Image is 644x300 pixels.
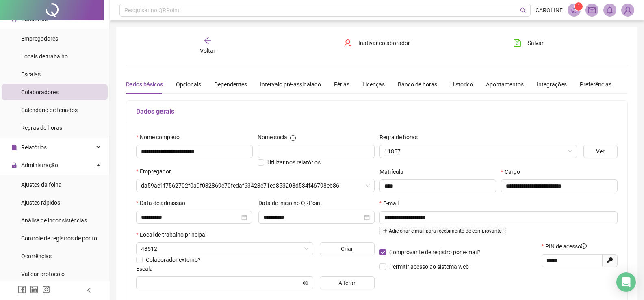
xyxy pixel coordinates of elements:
[596,147,605,156] span: Ver
[290,135,296,141] span: info-circle
[577,4,580,9] span: 1
[344,39,352,47] span: user-delete
[383,228,388,233] span: plus
[389,249,481,255] span: Comprovante de registro por e-mail?
[338,37,416,50] button: Inativar colaborador
[200,47,215,54] span: Voltar
[21,253,52,259] span: Ocorrências
[575,2,583,11] sup: 1
[528,39,544,47] span: Salvar
[21,271,65,277] span: Validar protocolo
[141,243,308,255] span: 48512
[581,243,587,249] span: info-circle
[362,80,385,89] div: Licenças
[11,162,17,168] span: lock
[384,145,572,158] span: 11857
[136,264,158,273] label: Escala
[136,167,176,176] label: Empregador
[334,80,349,89] div: Férias
[21,235,97,242] span: Controle de registros de ponto
[338,278,356,287] span: Alterar
[379,133,423,142] label: Regra de horas
[21,217,87,224] span: Análise de inconsistências
[616,272,636,292] div: Open Intercom Messenger
[21,107,78,113] span: Calendário de feriados
[622,4,634,16] img: 89421
[260,80,321,89] div: Intervalo pré-assinalado
[583,145,618,158] button: Ver
[358,39,410,47] span: Inativar colaborador
[146,257,201,263] span: Colaborador externo?
[606,6,614,14] span: bell
[86,287,92,293] span: left
[21,89,59,95] span: Colaboradores
[341,244,353,253] span: Criar
[588,6,596,14] span: mail
[398,80,437,89] div: Banco de horas
[136,107,618,117] h5: Dados gerais
[42,285,50,294] span: instagram
[21,144,47,151] span: Relatórios
[21,199,60,206] span: Ajustes rápidos
[379,167,409,176] label: Matrícula
[320,276,375,289] button: Alterar
[389,263,469,270] span: Permitir acesso ao sistema web
[537,80,567,89] div: Integrações
[176,80,201,89] div: Opcionais
[379,199,404,208] label: E-mail
[580,80,611,89] div: Preferências
[18,285,26,294] span: facebook
[513,39,521,47] span: save
[258,199,327,207] label: Data de início no QRPoint
[320,242,375,255] button: Criar
[204,37,212,45] span: arrow-left
[21,71,41,78] span: Escalas
[21,125,62,131] span: Regras de horas
[21,53,68,60] span: Locais de trabalho
[545,242,587,251] span: PIN de acesso
[21,35,58,42] span: Empregadores
[214,80,247,89] div: Dependentes
[450,80,473,89] div: Histórico
[520,7,526,13] span: search
[30,285,38,294] span: linkedin
[126,80,163,89] div: Dados básicos
[570,6,578,14] span: notification
[303,280,308,286] span: eye
[136,133,185,142] label: Nome completo
[21,162,58,168] span: Administração
[141,179,370,192] span: da59ae1f7562702f0a9f032869c70fcdaf63423c71ea853208d534f46798eb86
[136,230,212,239] label: Local de trabalho principal
[11,145,17,150] span: file
[486,80,524,89] div: Apontamentos
[267,159,321,166] span: Utilizar nos relatórios
[21,181,62,188] span: Ajustes da folha
[258,133,288,142] span: Nome social
[501,167,525,176] label: Cargo
[536,6,563,15] span: CAROLINE
[136,199,191,207] label: Data de admissão
[379,227,506,235] span: Adicionar e-mail para recebimento de comprovante.
[507,37,550,50] button: Salvar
